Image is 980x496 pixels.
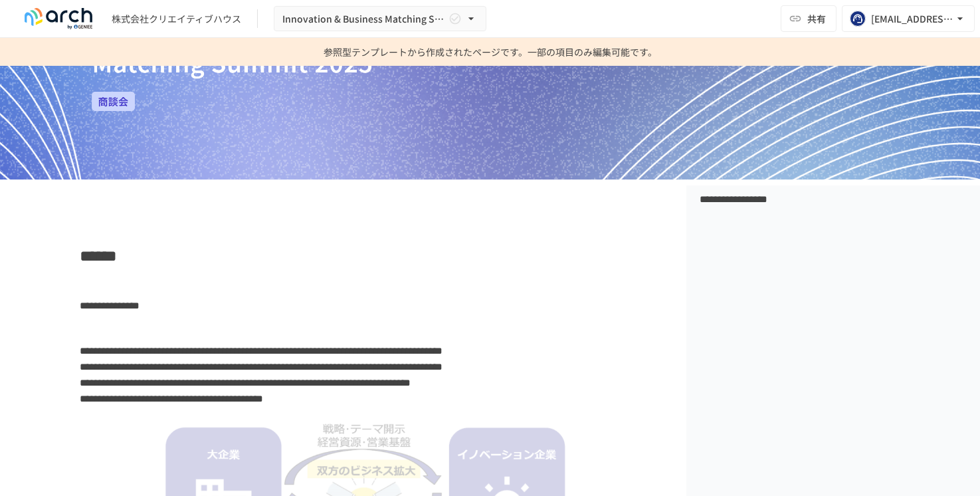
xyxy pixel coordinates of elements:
div: 株式会社クリエイティブハウス [112,12,241,26]
button: [EMAIL_ADDRESS][DOMAIN_NAME] [842,5,975,32]
img: logo-default@2x-9cf2c760.svg [16,8,101,29]
p: 参照型テンプレートから作成されたページです。一部の項目のみ編集可能です。 [324,38,657,66]
button: 共有 [781,5,836,32]
span: 共有 [807,11,826,26]
button: Innovation & Business Matching Summit [DATE]_イベント詳細ページ [274,6,486,32]
span: Innovation & Business Matching Summit [DATE]_イベント詳細ページ [282,11,446,27]
div: [EMAIL_ADDRESS][DOMAIN_NAME] [871,11,953,27]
